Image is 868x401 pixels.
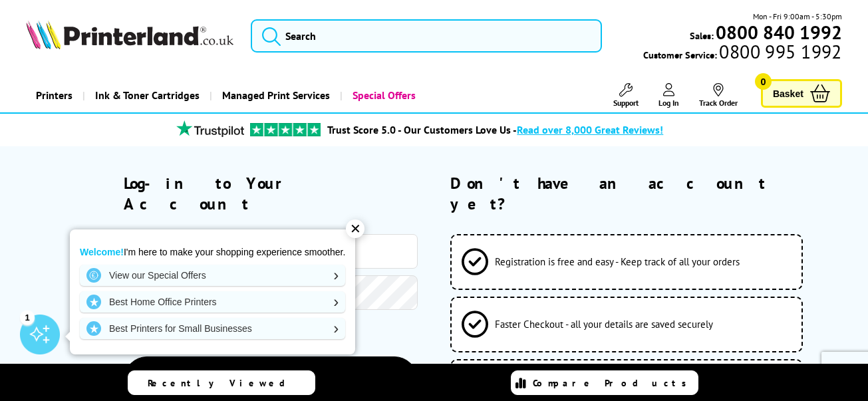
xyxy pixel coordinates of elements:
a: Printerland Logo [26,20,234,52]
a: Best Home Office Printers [80,291,345,313]
a: Printers [26,78,82,112]
span: Read over 8,000 Great Reviews! [517,123,663,136]
span: Ink & Toner Cartridges [95,78,200,112]
span: Basket [773,84,803,102]
div: 1 [20,310,35,325]
span: 0 [755,73,772,90]
strong: Welcome! [80,247,124,257]
input: Search [251,19,602,53]
a: Ink & Toner Cartridges [82,78,210,112]
span: Registration is free and easy - Keep track of all your orders [495,255,740,268]
span: Customer Service: [643,45,841,61]
img: trustpilot rating [170,120,250,137]
img: Printerland Logo [26,20,233,49]
a: Managed Print Services [210,78,340,112]
span: Faster Checkout - all your details are saved securely [495,318,713,331]
a: Best Printers for Small Businesses [80,318,345,339]
span: 0800 995 1992 [717,45,841,58]
b: 0800 840 1992 [716,20,842,45]
a: Trust Score 5.0 - Our Customers Love Us -Read over 8,000 Great Reviews! [327,123,663,136]
a: Recently Viewed [128,370,315,395]
a: Track Order [699,83,738,108]
a: 0800 840 1992 [714,26,842,39]
div: ✕ [346,219,364,238]
a: Basket 0 [761,79,842,108]
span: Support [613,98,639,108]
span: Log In [658,98,679,108]
a: View our Special Offers [80,265,345,286]
a: Log In [658,83,679,108]
span: Sales: [690,29,714,42]
span: Mon - Fri 9:00am - 5:30pm [753,10,842,23]
h2: Log-in to Your Account [124,173,418,214]
a: Compare Products [511,370,698,395]
span: Recently Viewed [148,377,299,389]
a: Support [613,83,639,108]
a: Special Offers [340,78,426,112]
h2: Don't have an account yet? [450,173,842,214]
span: Compare Products [533,377,694,389]
p: I'm here to make your shopping experience smoother. [80,246,345,258]
img: trustpilot rating [250,123,321,136]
